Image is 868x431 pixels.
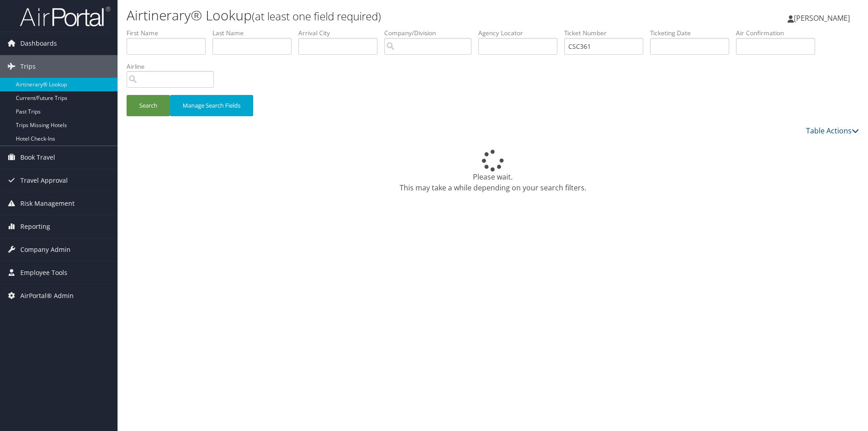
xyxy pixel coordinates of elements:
small: (at least one field required) [252,9,381,24]
a: [PERSON_NAME] [788,5,859,32]
label: Agency Locator [478,28,564,38]
img: airportal-logo.png [20,6,110,27]
span: [PERSON_NAME] [794,13,850,23]
span: Company Admin [20,238,71,261]
span: Travel Approval [20,169,68,192]
button: Manage Search Fields [170,95,253,116]
label: Ticketing Date [650,28,736,38]
label: Ticket Number [564,28,650,38]
span: Reporting [20,215,50,238]
label: First Name [127,28,212,38]
label: Airline [127,62,221,71]
span: Trips [20,55,36,78]
div: Please wait. This may take a while depending on your search filters. [127,150,859,193]
span: AirPortal® Admin [20,284,74,307]
label: Arrival City [298,28,384,38]
h1: Airtinerary® Lookup [127,6,615,25]
span: Employee Tools [20,261,67,284]
span: Dashboards [20,32,57,55]
label: Last Name [212,28,298,38]
span: Risk Management [20,192,75,215]
label: Air Confirmation [736,28,822,38]
a: Table Actions [806,126,859,136]
span: Book Travel [20,146,55,169]
button: Search [127,95,170,116]
label: Company/Division [384,28,478,38]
